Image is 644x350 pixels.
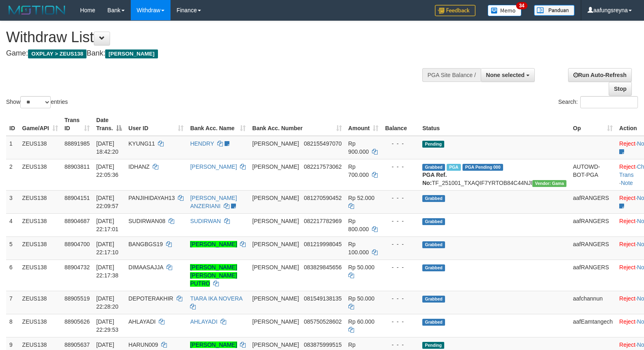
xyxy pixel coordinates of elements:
span: Copy 083829845656 to clipboard [304,264,341,271]
img: panduan.png [534,5,575,16]
span: IDHANZ [128,163,149,170]
span: Rp 52.000 [348,195,375,201]
a: Stop [609,82,632,96]
span: [DATE] 22:29:53 [96,318,119,333]
td: ZEUS138 [19,159,61,190]
td: aafRANGERS [570,236,616,260]
span: 88905519 [65,295,90,302]
span: 88903811 [65,163,90,170]
span: Copy 085750528602 to clipboard [304,318,341,325]
span: Rp 60.000 [348,318,375,325]
span: [PERSON_NAME] [252,264,299,271]
span: [DATE] 22:17:01 [96,218,119,232]
span: Copy 081219998045 to clipboard [304,241,341,247]
th: Status [419,113,570,136]
td: ZEUS138 [19,190,61,213]
td: 1 [6,136,19,159]
a: Reject [619,295,635,302]
select: Showentries [20,96,51,108]
span: Rp 50.000 [348,295,375,302]
span: SUDIRWAN08 [128,218,165,224]
td: 5 [6,236,19,260]
a: [PERSON_NAME] [190,163,237,170]
a: [PERSON_NAME] ANZERIANI [190,195,237,209]
td: 2 [6,159,19,190]
span: PGA Pending [462,164,503,171]
label: Show entries [6,96,68,108]
span: 88904700 [65,241,90,247]
th: User ID: activate to sort column ascending [125,113,187,136]
a: AHLAYADI [190,318,217,325]
td: AUTOWD-BOT-PGA [570,159,616,190]
td: TF_251001_TXAQIF7YRTOB84C44NJI [419,159,570,190]
a: Note [621,180,633,186]
span: 88904687 [65,218,90,224]
th: ID [6,113,19,136]
th: Game/API: activate to sort column ascending [19,113,61,136]
span: [DATE] 22:09:57 [96,195,119,209]
span: OXPLAY > ZEUS138 [28,49,86,58]
span: DIMAASAJJA [128,264,163,271]
th: Bank Acc. Number: activate to sort column ascending [249,113,345,136]
a: TIARA IKA NOVERA [190,295,242,302]
span: [DATE] 22:17:10 [96,241,119,256]
span: AHLAYADI [128,318,156,325]
th: Date Trans.: activate to sort column descending [93,113,125,136]
th: Amount: activate to sort column ascending [345,113,382,136]
a: [PERSON_NAME] [190,241,237,247]
div: - - - [385,140,416,148]
td: 4 [6,213,19,236]
button: None selected [481,68,535,82]
span: [PERSON_NAME] [252,341,299,348]
div: - - - [385,318,416,326]
a: Reject [619,341,635,348]
a: Run Auto-Refresh [568,68,632,82]
a: Reject [619,140,635,147]
span: 88904732 [65,264,90,271]
a: [PERSON_NAME] [190,341,237,348]
td: ZEUS138 [19,213,61,236]
td: aafRANGERS [570,260,616,291]
span: 88891985 [65,140,90,147]
td: ZEUS138 [19,236,61,260]
span: Copy 082217782969 to clipboard [304,218,341,224]
span: [DATE] 18:42:20 [96,140,119,155]
div: - - - [385,240,416,248]
span: 88904151 [65,195,90,201]
div: - - - [385,294,416,303]
td: 3 [6,190,19,213]
a: Reject [619,264,635,271]
div: - - - [385,194,416,202]
td: ZEUS138 [19,260,61,291]
span: HARUN009 [128,341,158,348]
span: KYUNG11 [128,140,155,147]
td: aafRANGERS [570,213,616,236]
span: None selected [486,72,525,78]
a: Reject [619,195,635,201]
span: Copy 081270590452 to clipboard [304,195,341,201]
div: - - - [385,217,416,225]
span: Pending [422,141,444,148]
th: Bank Acc. Name: activate to sort column ascending [187,113,249,136]
span: Rp 800.000 [348,218,369,232]
span: Copy 082155497070 to clipboard [304,140,341,147]
span: Grabbed [422,241,445,248]
span: [PERSON_NAME] [252,163,299,170]
span: [PERSON_NAME] [252,318,299,325]
span: Grabbed [422,319,445,326]
span: Grabbed [422,218,445,225]
span: Pending [422,342,444,349]
td: ZEUS138 [19,136,61,159]
span: Rp 50.000 [348,264,375,271]
span: Marked by aafchomsokheang [447,164,461,171]
span: 88905626 [65,318,90,325]
td: ZEUS138 [19,291,61,314]
span: [PERSON_NAME] [252,295,299,302]
a: Reject [619,241,635,247]
span: Copy 081549138135 to clipboard [304,295,341,302]
img: Feedback.jpg [435,5,475,16]
label: Search: [558,96,638,108]
a: Reject [619,318,635,325]
b: PGA Ref. No: [422,172,447,186]
a: [PERSON_NAME] [PERSON_NAME] PUTRO [190,264,237,287]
